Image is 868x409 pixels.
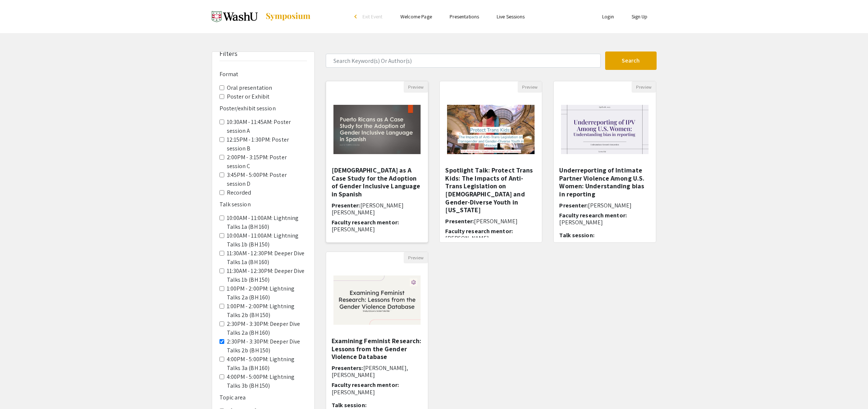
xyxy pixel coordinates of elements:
a: Welcome Page [400,13,432,20]
p: [PERSON_NAME] [332,389,423,396]
span: Faculty research mentor: [559,211,626,219]
span: Faculty research mentor: [332,218,399,226]
img: <p>Puerto Ricans as A Case Study for the Adoption of Gender Inclusive Language in Spanish</p><p><... [326,97,428,161]
button: Search [605,51,657,70]
button: Preview [518,81,542,93]
label: 2:30PM - 3:30PM: Deeper Dive Talks 2a (BH 160) [227,320,307,337]
label: Oral presentation [227,83,272,92]
button: Preview [632,81,656,93]
button: Preview [404,252,428,263]
label: Recorded [227,188,251,197]
h5: [DEMOGRAPHIC_DATA] as A Case Study for the Adoption of Gender Inclusive Language in Spanish [332,166,423,198]
label: 11:30AM - 12:30PM: Deeper Dive Talks 1a (BH 160) [227,249,307,267]
a: Login [602,13,614,20]
span: Faculty research mentor: [332,381,399,389]
iframe: Chat [6,376,31,403]
h5: Spotlight Talk: Protect Trans Kids: The Impacts of Anti-Trans Legislation on [DEMOGRAPHIC_DATA] a... [445,166,536,214]
p: [PERSON_NAME] [332,226,423,233]
label: 10:00AM - 11:00AM: Lightning Talks 1a (BH 160) [227,214,307,231]
label: 1:00PM - 2:00PM: Lightning Talks 2b (BH 150) [227,302,307,320]
img: <p>Spotlight Talk: Protect Trans Kids: The Impacts of Anti-Trans Legislation on Transgender and G... [440,97,542,161]
a: Live Sessions [497,13,525,20]
input: Search Keyword(s) Or Author(s) [326,54,601,68]
h5: Filters [219,50,238,58]
img: <p><span style="background-color: transparent; color: rgb(0, 0, 0);">&nbsp;Examining Feminist Res... [326,268,428,332]
label: Poster or Exhibit [227,92,270,101]
span: [PERSON_NAME] [474,217,517,225]
label: 3:45PM - 5:00PM: Poster session D [227,171,307,188]
h6: Topic area [219,394,307,401]
label: 10:00AM - 11:00AM: Lightning Talks 1b (BH 150) [227,231,307,249]
label: 4:00PM - 5:00PM: Lightning Talks 3a (BH 160) [227,355,307,373]
img: <p><strong style="background-color: transparent; color: rgb(0, 0, 0);">Underreporting of Intimate... [554,97,656,161]
div: Open Presentation <p>Spotlight Talk: Protect Trans Kids: The Impacts of Anti-Trans Legislation on... [439,81,542,243]
img: Spring 2025 Undergraduate Research Symposium [212,7,258,26]
button: Preview [404,81,428,93]
label: 2:30PM - 3:30PM: Deeper Dive Talks 2b (BH 150) [227,337,307,355]
a: Spring 2025 Undergraduate Research Symposium [212,7,311,26]
h5: Underreporting of Intimate Partner Violence Among U.S. Women: Understanding bias in reporting [559,166,650,198]
span: [PERSON_NAME], [PERSON_NAME] [332,364,408,379]
h6: Talk session [219,201,307,208]
img: Symposium by ForagerOne [265,12,311,21]
p: [PERSON_NAME] [445,235,536,242]
h5: Examining Feminist Research: Lessons from the Gender Violence Database [332,337,423,361]
a: Presentations [450,13,479,20]
label: 12:15PM - 1:30PM: Poster session B [227,135,307,153]
p: [PERSON_NAME] [559,219,650,226]
span: Talk session: [559,231,594,239]
h6: Presenter: [332,202,423,216]
span: Exit Event [362,13,383,20]
span: [PERSON_NAME] [588,202,631,209]
label: 2:00PM - 3:15PM: Poster session C [227,153,307,171]
span: Faculty research mentor: [445,227,512,235]
h6: Format [219,71,307,78]
div: Open Presentation <p>Puerto Ricans as A Case Study for the Adoption of Gender Inclusive Language ... [326,81,429,243]
span: [PERSON_NAME] [PERSON_NAME] [332,202,404,216]
a: Sign Up [632,13,648,20]
div: arrow_back_ios [354,14,359,19]
span: Talk session: [332,401,367,409]
h6: Poster/exhibit session [219,105,307,112]
label: 11:30AM - 12:30PM: Deeper Dive Talks 1b (BH 150) [227,267,307,284]
label: 4:00PM - 5:00PM: Lightning Talks 3b (BH 150) [227,373,307,390]
h6: Presenter: [559,202,650,209]
h6: Presenter: [445,218,536,225]
label: 1:00PM - 2:00PM: Lightning Talks 2a (BH 160) [227,284,307,302]
h6: Presenters: [332,364,423,378]
div: Open Presentation <p><strong style="background-color: transparent; color: rgb(0, 0, 0);">Underrep... [553,81,656,243]
label: 10:30AM - 11:45AM: Poster session A [227,118,307,135]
